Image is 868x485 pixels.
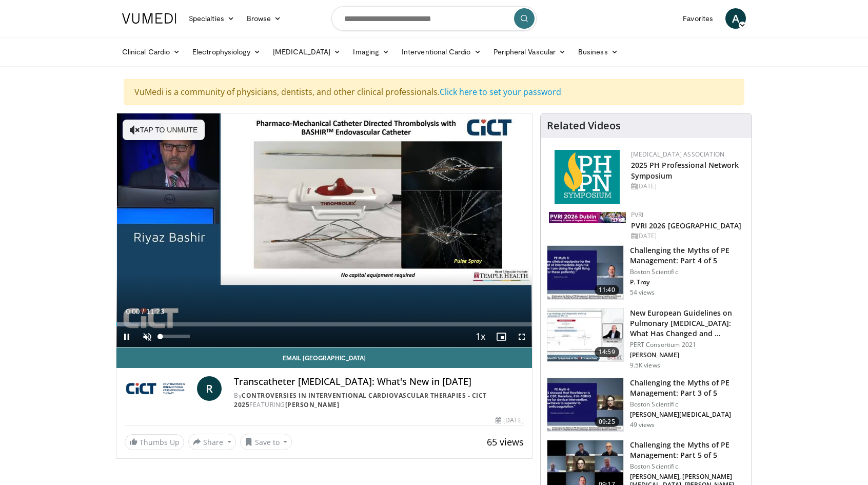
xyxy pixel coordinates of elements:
span: 11:40 [595,285,619,295]
a: PVRI [631,210,644,219]
p: 9.5K views [630,361,660,370]
button: Enable picture-in-picture mode [491,326,511,347]
div: [DATE] [631,182,743,191]
h3: Challenging the Myths of PE Management: Part 4 of 5 [630,245,745,266]
img: Controversies in Interventional Cardiovascular Therapies - CICT 2025 [125,376,193,401]
p: P. Troy [630,278,745,286]
a: [MEDICAL_DATA] [267,42,347,62]
div: Volume Level [160,335,189,338]
div: VuMedi is a community of physicians, dentists, and other clinical professionals. [124,79,744,105]
button: Fullscreen [511,326,532,347]
button: Share [188,434,236,450]
div: Progress Bar [116,322,532,326]
span: / [142,307,144,316]
p: PERT Consortium 2021 [630,341,745,349]
a: 2025 PH Professional Network Symposium [631,160,739,181]
a: Interventional Cardio [396,42,487,62]
button: Tap to unmute [123,120,205,140]
span: 0:00 [126,307,140,316]
a: 09:25 Challenging the Myths of PE Management: Part 3 of 5 Boston Scientific [PERSON_NAME][MEDICAL... [547,378,745,432]
p: Boston Scientific [630,400,745,409]
a: [PERSON_NAME] [285,400,340,409]
a: Electrophysiology [186,42,267,62]
div: By FEATURING [234,391,523,410]
h3: Challenging the Myths of PE Management: Part 3 of 5 [630,378,745,398]
a: Specialties [183,8,241,29]
a: Click here to set your password [440,86,561,98]
a: R [197,376,222,401]
button: Playback Rate [470,326,491,347]
p: Boston Scientific [630,462,745,471]
img: 0c0338ca-5dd8-4346-a5ad-18bcc17889a0.150x105_q85_crop-smart_upscale.jpg [547,308,623,362]
p: 49 views [630,421,655,429]
button: Pause [116,326,137,347]
img: 82703e6a-145d-463d-93aa-0811cc9f6235.150x105_q85_crop-smart_upscale.jpg [547,378,623,432]
a: 14:59 New European Guidelines on Pulmonary [MEDICAL_DATA]: What Has Changed and … PERT Consortium... [547,308,745,370]
p: 54 views [630,288,655,297]
a: Clinical Cardio [116,42,186,62]
span: 09:25 [595,417,619,427]
a: 11:40 Challenging the Myths of PE Management: Part 4 of 5 Boston Scientific P. Troy 54 views [547,245,745,300]
span: 14:59 [595,347,619,357]
a: Peripheral Vascular [487,42,572,62]
input: Search topics, interventions [331,6,537,31]
a: Browse [241,8,288,29]
a: Thumbs Up [125,434,184,450]
a: A [725,8,746,29]
span: 11:23 [146,307,164,316]
a: Favorites [677,8,719,29]
h3: New European Guidelines on Pulmonary [MEDICAL_DATA]: What Has Changed and … [630,308,745,339]
p: Boston Scientific [630,268,745,276]
a: Email [GEOGRAPHIC_DATA] [116,347,532,368]
a: Controversies in Interventional Cardiovascular Therapies - CICT 2025 [234,391,487,409]
p: [PERSON_NAME] [630,351,745,359]
a: [MEDICAL_DATA] Association [631,150,724,159]
h4: Related Videos [547,120,621,132]
h3: Challenging the Myths of PE Management: Part 5 of 5 [630,440,745,460]
div: [DATE] [496,416,523,425]
p: [PERSON_NAME][MEDICAL_DATA] [630,411,745,419]
a: Imaging [347,42,396,62]
a: PVRI 2026 [GEOGRAPHIC_DATA] [631,221,742,230]
button: Save to [240,434,292,450]
video-js: Video Player [116,113,532,347]
div: [DATE] [631,231,743,241]
img: 33783847-ac93-4ca7-89f8-ccbd48ec16ca.webp.150x105_q85_autocrop_double_scale_upscale_version-0.2.jpg [549,212,626,223]
span: 65 views [487,436,524,448]
img: c6978fc0-1052-4d4b-8a9d-7956bb1c539c.png.150x105_q85_autocrop_double_scale_upscale_version-0.2.png [555,150,620,204]
h4: Transcatheter [MEDICAL_DATA]: What's New in [DATE] [234,376,523,387]
img: VuMedi Logo [122,13,176,24]
button: Unmute [137,326,157,347]
a: Business [572,42,624,62]
img: d5b042fb-44bd-4213-87e0-b0808e5010e8.150x105_q85_crop-smart_upscale.jpg [547,246,623,299]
